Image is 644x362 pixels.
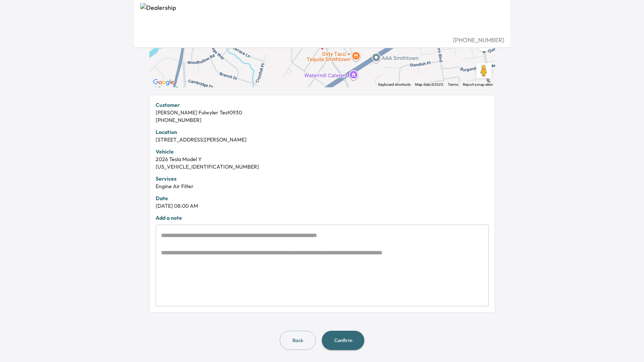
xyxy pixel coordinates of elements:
[156,102,180,108] strong: Customer
[156,202,489,210] div: [DATE] 08:00 AM
[156,148,174,155] strong: Vehicle
[415,82,443,87] span: Map data ©2025
[156,214,182,221] strong: Add a note
[156,163,489,170] div: [US_VEHICLE_IDENTIFICATION_NUMBER]
[156,183,489,190] div: Engine Air Filter
[156,116,489,124] div: [PHONE_NUMBER]
[156,195,168,202] strong: Date
[448,82,458,87] a: Terms (opens in new tab)
[140,3,504,35] img: Dealership
[151,78,176,87] a: Open this area in Google Maps (opens a new window)
[322,331,364,350] button: Confirm
[280,331,316,350] button: Back
[378,82,411,87] button: Keyboard shortcuts
[476,63,491,78] button: Drag Pegman onto the map to open Street View
[156,175,176,182] strong: Services
[156,109,489,116] div: [PERSON_NAME] Fulwyler Test0930
[156,136,489,143] div: [STREET_ADDRESS][PERSON_NAME]
[140,35,504,44] div: [PHONE_NUMBER]
[156,155,489,163] div: 2026 Tesla Model Y
[156,129,177,135] strong: Location
[151,78,176,87] img: Google
[463,82,493,87] a: Report a map error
